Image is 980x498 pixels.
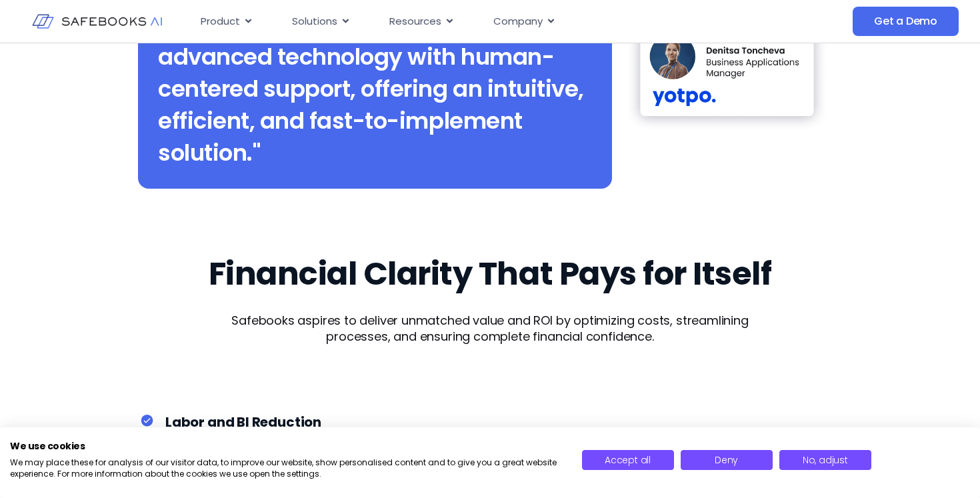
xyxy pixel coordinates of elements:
[10,457,562,480] p: We may place these for analysis of our visitor data, to improve our website, show personalised co...
[190,9,746,35] nav: Menu
[206,313,774,345] p: Safebooks aspires to deliver unmatched value and ROI by optimizing costs, streamlining processes,...
[158,9,592,169] h2: "Safebooks AI seamlessly blends advanced technology with human-centered support, offering an intu...
[803,453,848,467] span: No, adjust
[493,14,543,29] span: Company
[625,9,829,132] img: Product 31
[190,9,746,35] div: Menu Toggle
[779,450,871,470] button: Adjust cookie preferences
[582,450,674,470] button: Accept all cookies
[853,7,959,36] a: Get a Demo
[681,450,773,470] button: Deny all cookies
[209,255,772,293] h2: Financial Clarity That Pays for Itself
[10,440,562,452] h2: We use cookies
[292,14,337,29] span: Solutions
[605,453,651,467] span: Accept all
[715,453,738,467] span: Deny
[201,14,240,29] span: Product
[389,14,441,29] span: Resources
[874,15,937,28] span: Get a Demo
